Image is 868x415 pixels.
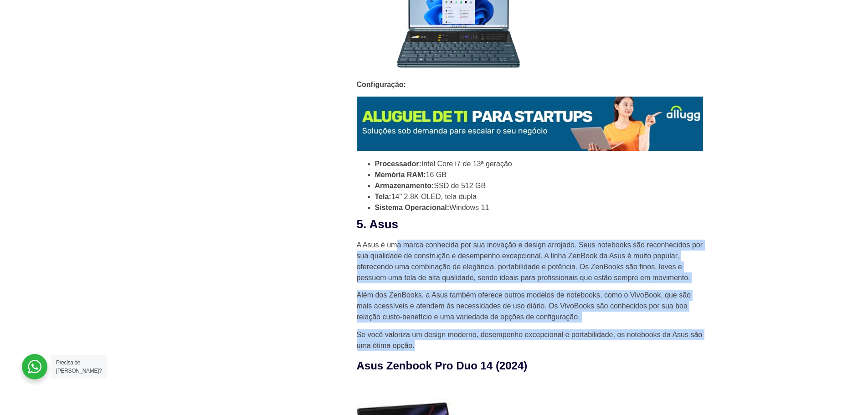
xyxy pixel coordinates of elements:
img: Aluguel de Notebook [357,97,703,151]
li: Windows 11 [375,202,703,213]
strong: Asus Zenbook Pro Duo 14 (2024) [357,359,528,372]
strong: Tela: [375,193,391,200]
p: A Asus é uma marca conhecida por sua inovação e design arrojado. Seus notebooks são reconhecidos ... [357,240,703,283]
span: Precisa de [PERSON_NAME]? [56,359,102,374]
strong: Configuração: [357,81,406,88]
li: 16 GB [375,169,703,180]
strong: Processador: [375,160,421,168]
li: Intel Core i7 de 13ª geração [375,159,703,169]
strong: Armazenamento: [375,182,434,190]
p: Além dos ZenBooks, a Asus também oferece outros modelos de notebooks, como o VivoBook, que são ma... [357,290,703,323]
li: 14″ 2.8K OLED, tela dupla [375,191,703,202]
h2: 5. Asus [357,217,703,232]
li: SSD de 512 GB [375,180,703,191]
iframe: Chat Widget [822,371,868,415]
strong: Memória RAM: [375,171,426,179]
strong: Sistema Operacional: [375,204,450,211]
p: Se você valoriza um design moderno, desempenho excepcional e portabilidade, os notebooks da Asus ... [357,329,703,351]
